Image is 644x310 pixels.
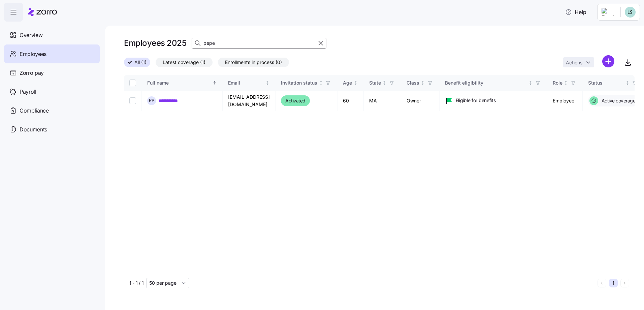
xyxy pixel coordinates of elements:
th: AgeNot sorted [337,75,364,91]
td: MA [364,91,401,111]
span: Actions [566,60,582,65]
div: Not sorted [319,81,323,85]
span: Latest coverage (1) [163,58,205,67]
a: Documents [4,120,100,139]
div: Benefit eligibility [445,79,527,87]
th: RoleNot sorted [547,75,583,91]
div: Not sorted [265,81,270,85]
div: Age [343,79,352,87]
th: Invitation statusNot sorted [276,75,337,91]
svg: add icon [602,55,614,67]
div: Not sorted [420,81,425,85]
div: Full name [147,79,211,87]
td: 60 [337,91,364,111]
div: Not sorted [563,81,568,85]
th: ClassNot sorted [401,75,440,91]
img: Employer logo [602,8,615,16]
span: Documents [20,125,47,134]
div: Invitation status [281,79,317,87]
img: d552751acb159096fc10a5bc90168bac [625,7,636,18]
th: EmailNot sorted [223,75,276,91]
td: [EMAIL_ADDRESS][DOMAIN_NAME] [223,91,276,111]
input: Search Employees [192,38,326,49]
span: Enrollments in process (0) [225,58,282,67]
h1: Employees 2025 [124,38,186,48]
a: Overview [4,26,100,44]
button: Next page [620,279,629,287]
div: Class [407,79,419,87]
a: Compliance [4,101,100,120]
div: Sorted ascending [212,81,217,85]
a: Payroll [4,82,100,101]
td: Employee [547,91,583,111]
a: Zorro pay [4,63,100,82]
span: Activated [285,97,305,105]
span: Eligible for benefits [456,97,496,104]
input: Select all records [129,80,136,86]
div: Role [553,79,562,87]
span: Active coverage [600,97,636,104]
span: All (1) [134,58,147,67]
span: Employees [20,50,46,58]
span: Compliance [20,106,49,115]
div: Email [228,79,264,87]
div: Not sorted [353,81,358,85]
button: 1 [609,279,618,287]
button: Previous page [598,279,606,287]
input: Select record 1 [129,97,136,104]
span: R P [149,98,154,103]
span: Overview [20,31,42,39]
div: Status [588,79,624,87]
a: Employees [4,44,100,63]
span: Payroll [20,88,36,96]
button: Help [560,5,592,19]
span: 1 - 1 / 1 [129,280,143,286]
button: Actions [563,57,594,67]
td: Owner [401,91,440,111]
div: Not sorted [528,81,533,85]
th: Full nameSorted ascending [142,75,223,91]
span: Zorro pay [20,69,44,77]
th: StateNot sorted [364,75,401,91]
th: Benefit eligibilityNot sorted [440,75,547,91]
div: Not sorted [625,81,630,85]
span: Help [565,8,586,16]
div: State [369,79,381,87]
div: Not sorted [382,81,387,85]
